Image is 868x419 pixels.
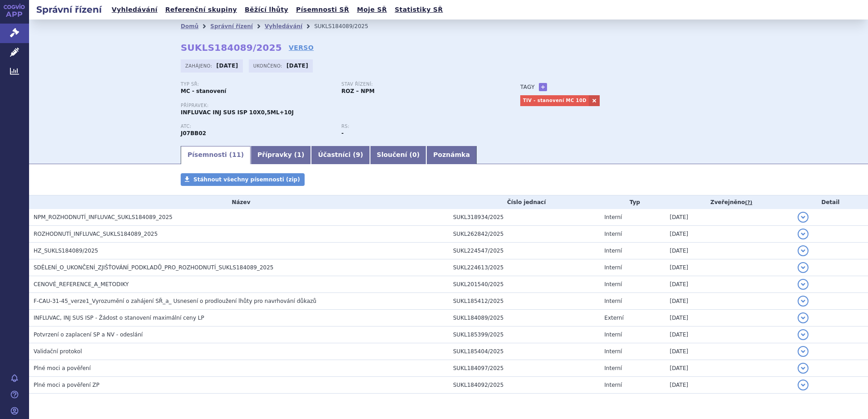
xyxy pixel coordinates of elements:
abbr: (?) [745,200,752,206]
li: SUKLS184089/2025 [314,19,380,33]
a: TIV - stanovení MC 10D [520,95,589,106]
strong: MC - stanovení [181,88,226,94]
span: Interní [604,281,622,287]
td: SUKL185399/2025 [449,326,600,343]
h3: Tagy [520,82,535,93]
span: Validační protokol [34,348,82,355]
button: detail [798,312,809,323]
td: SUKL224613/2025 [449,259,600,276]
button: detail [798,363,809,374]
p: Stav řízení: [341,82,493,87]
span: Interní [604,331,622,338]
td: [DATE] [665,209,793,226]
td: SUKL185412/2025 [449,293,600,310]
strong: CHŘIPKA, INAKTIVOVANÁ VAKCÍNA, ŠTĚPENÝ VIRUS NEBO POVRCHOVÝ ANTIGEN [181,130,206,136]
span: Plné moci a pověření ZP [34,382,99,388]
a: Vyhledávání [265,23,302,29]
span: 11 [232,151,241,158]
a: Domů [181,23,198,29]
a: Písemnosti SŘ [293,4,352,16]
p: Přípravek: [181,103,502,108]
a: Vyhledávání [109,4,160,16]
button: detail [798,279,809,290]
td: [DATE] [665,377,793,394]
button: detail [798,245,809,256]
th: Typ [600,195,665,209]
a: Běžící lhůty [242,4,291,16]
a: Referenční skupiny [163,4,240,16]
span: NPM_ROZHODNUTÍ_INFLUVAC_SUKLS184089_2025 [34,214,173,220]
a: Správní řízení [210,23,253,29]
td: SUKL201540/2025 [449,276,600,293]
td: [DATE] [665,243,793,259]
button: detail [798,346,809,357]
span: Interní [604,382,622,388]
span: Ukončeno: [253,62,284,69]
a: + [539,83,547,91]
span: INFLUVAC, INJ SUS ISP - Žádost o stanovení maximální ceny LP [34,315,204,321]
a: Písemnosti (11) [181,146,251,164]
span: Interní [604,298,622,304]
td: [DATE] [665,310,793,326]
a: VERSO [289,43,314,52]
a: Poznámka [426,146,477,164]
th: Detail [793,195,868,209]
td: SUKL224547/2025 [449,243,600,259]
button: detail [798,296,809,307]
span: Interní [604,214,622,220]
td: SUKL184089/2025 [449,310,600,326]
td: [DATE] [665,259,793,276]
span: Zahájeno: [185,62,214,69]
td: [DATE] [665,226,793,243]
span: F-CAU-31-45_verze1_Vyrozumění o zahájení SŘ_a_ Usnesení o prodloužení lhůty pro navrhování důkazů [34,298,316,304]
strong: - [341,130,344,136]
td: [DATE] [665,326,793,343]
td: SUKL185404/2025 [449,343,600,360]
span: Stáhnout všechny písemnosti (zip) [193,176,300,183]
span: Interní [604,248,622,254]
td: SUKL262842/2025 [449,226,600,243]
p: Typ SŘ: [181,82,332,87]
span: Plné moci a pověření [34,365,91,371]
button: detail [798,212,809,223]
button: detail [798,329,809,340]
h2: Správní řízení [29,3,109,16]
span: 9 [356,151,360,158]
span: SDĚLENÍ_O_UKONČENÍ_ZJIŠŤOVÁNÍ_PODKLADŮ_PRO_ROZHODNUTÍ_SUKLS184089_2025 [34,264,273,271]
button: detail [798,262,809,273]
td: [DATE] [665,360,793,377]
span: 1 [297,151,301,158]
th: Název [29,195,449,209]
strong: ROZ – NPM [341,88,375,94]
strong: [DATE] [286,63,308,69]
span: 0 [412,151,417,158]
a: Moje SŘ [354,4,390,16]
a: Přípravky (1) [251,146,311,164]
span: Interní [604,365,622,371]
span: ROZHODNUTÍ_INFLUVAC_SUKLS184089_2025 [34,231,158,237]
p: ATC: [181,124,332,129]
strong: [DATE] [217,63,238,69]
button: detail [798,229,809,239]
p: RS: [341,124,493,129]
button: detail [798,380,809,390]
th: Zveřejněno [665,195,793,209]
a: Stáhnout všechny písemnosti (zip) [181,173,305,186]
span: Externí [604,315,623,321]
span: Interní [604,231,622,237]
td: SUKL184092/2025 [449,377,600,394]
td: SUKL318934/2025 [449,209,600,226]
span: INFLUVAC INJ SUS ISP 10X0,5ML+10J [181,109,294,116]
span: HZ_SUKLS184089/2025 [34,248,98,254]
a: Účastníci (9) [311,146,370,164]
a: Sloučení (0) [370,146,426,164]
td: SUKL184097/2025 [449,360,600,377]
a: Statistiky SŘ [392,4,445,16]
span: CENOVÉ_REFERENCE_A_METODIKY [34,281,129,287]
td: [DATE] [665,343,793,360]
span: Potvrzení o zaplacení SP a NV - odeslání [34,331,143,338]
span: Interní [604,264,622,271]
td: [DATE] [665,276,793,293]
td: [DATE] [665,293,793,310]
span: Interní [604,348,622,355]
